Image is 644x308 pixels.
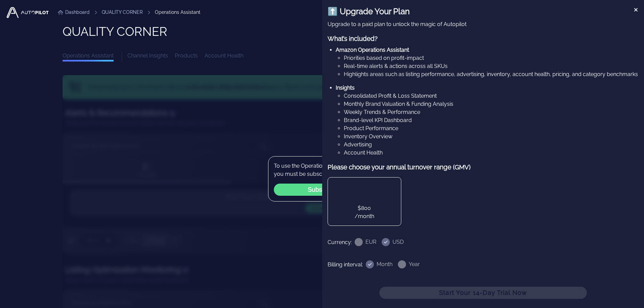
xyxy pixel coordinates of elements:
label: Year [409,261,420,268]
li: Highlights areas such as listing performance, advertising, inventory, account health, pricing, an... [344,70,639,78]
button: Subscribe [274,184,371,196]
label: EUR [365,239,376,245]
div: $800 /month [333,204,396,220]
div: Billing interval: [328,261,363,269]
div: Operations Assistant [155,9,200,16]
div: Currency: [328,238,352,246]
p: Upgrade to a paid plan to unlock the magic of Autopilot [328,20,639,28]
h3: What’s included? [328,34,639,43]
li: Brand-level KPI Dashboard [344,116,639,124]
li: Advertising [344,141,639,149]
label: USD [392,239,404,245]
button: $800/month [328,177,401,226]
li: Priorities based on profit-impact [344,54,639,62]
h3: Please choose your annual turnover range (GMV) [328,162,639,172]
li: Monthly Brand Valuation & Funding Analysis [344,100,639,108]
li: Product Performance [344,124,639,133]
strong: Insights [336,85,355,91]
a: Dashboard [58,9,90,16]
li: Inventory Overview [344,133,639,141]
img: Autopilot [5,6,50,19]
li: Weekly Trends & Performance [344,108,639,116]
h1: QUALITY CORNER [63,25,167,38]
label: Month [377,261,392,268]
li: Real-time alerts & actions across all SKUs [344,62,639,70]
a: QUALITY CORNER [102,9,143,16]
h2: ⬆️ Upgrade Your Plan [328,5,639,18]
li: Consolidated Profit & Loss Statement [344,92,639,100]
li: Account Health [344,149,639,157]
p: To use the Operations Assistant page you must be subscribed to a paid plan [274,162,371,178]
strong: Amazon Operations Assistant [336,47,409,53]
